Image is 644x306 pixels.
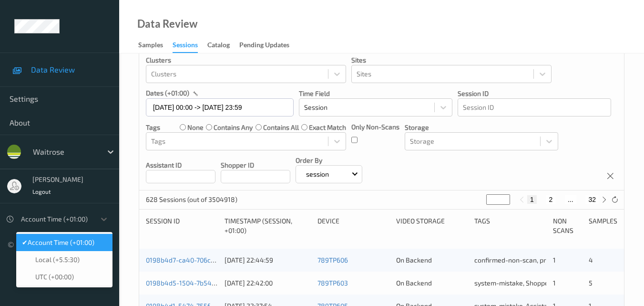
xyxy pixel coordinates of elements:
[553,256,556,264] span: 1
[553,279,556,287] span: 1
[317,279,348,287] a: 789TP603
[317,216,389,235] div: Device
[585,195,599,204] button: 32
[146,55,346,65] p: Clusters
[225,216,311,235] div: Timestamp (Session, +01:00)
[146,195,237,204] p: 628 Sessions (out of 3504918)
[138,40,163,52] div: Samples
[225,255,311,265] div: [DATE] 22:44:59
[239,40,289,52] div: Pending Updates
[309,123,346,132] label: exact match
[299,89,452,98] p: Time Field
[137,19,197,29] div: Data Review
[396,216,468,235] div: Video Storage
[527,195,537,204] button: 1
[221,160,290,170] p: Shopper ID
[146,160,215,170] p: Assistant ID
[589,216,617,235] div: Samples
[474,216,546,235] div: Tags
[146,216,218,235] div: Session ID
[146,123,160,132] p: Tags
[396,278,468,288] div: On Backend
[207,40,230,52] div: Catalog
[303,169,332,179] p: session
[173,40,198,53] div: Sessions
[263,123,299,132] label: contains all
[396,255,468,265] div: On Backend
[317,256,348,264] a: 789TP606
[187,123,204,132] label: none
[146,256,278,264] a: 0198b4d7-ca40-706c-a8be-e49d0b5952c5
[474,279,637,287] span: system-mistake, Shopper Confirmed, Unusual-Activity
[565,195,576,204] button: ...
[239,39,299,52] a: Pending Updates
[207,39,239,52] a: Catalog
[225,278,311,288] div: [DATE] 22:42:00
[138,39,173,52] a: Samples
[458,89,611,98] p: Session ID
[553,216,582,235] div: Non Scans
[214,123,253,132] label: contains any
[546,195,555,204] button: 2
[589,279,593,287] span: 5
[146,88,189,98] p: dates (+01:00)
[296,156,362,165] p: Order By
[405,123,558,132] p: Storage
[146,279,276,287] a: 0198b4d5-1504-7b54-9170-643cb34fa5b6
[589,256,593,264] span: 4
[173,39,207,53] a: Sessions
[351,122,399,132] p: Only Non-Scans
[351,55,552,65] p: Sites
